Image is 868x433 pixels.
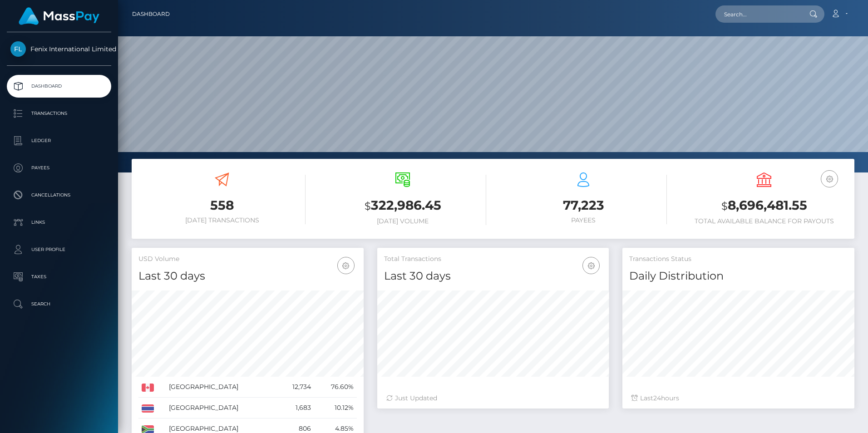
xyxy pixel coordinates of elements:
h3: 8,696,481.55 [681,197,848,215]
td: 76.60% [314,377,357,398]
p: Payees [10,161,108,175]
a: Dashboard [7,75,111,98]
h5: USD Volume [138,255,357,264]
a: Ledger [7,129,111,152]
a: User Profile [7,238,111,261]
h6: Payees [500,216,667,224]
div: Just Updated [386,394,600,403]
a: Transactions [7,102,111,125]
h5: Total Transactions [384,255,602,264]
p: User Profile [10,243,108,256]
td: 12,734 [277,377,314,398]
small: $ [365,200,371,212]
img: MassPay Logo [19,7,99,25]
td: 1,683 [277,398,314,418]
img: TH.png [142,404,154,413]
small: $ [721,200,728,212]
p: Transactions [10,107,108,120]
input: Search... [715,5,801,23]
p: Cancellations [10,188,108,202]
p: Ledger [10,134,108,148]
a: Search [7,293,111,315]
td: 10.12% [314,398,357,418]
p: Taxes [10,270,108,284]
h4: Daily Distribution [629,268,848,284]
a: Taxes [7,266,111,288]
td: [GEOGRAPHIC_DATA] [166,398,277,418]
img: CA.png [142,384,154,392]
h3: 558 [138,197,306,214]
p: Links [10,216,108,229]
p: Search [10,297,108,311]
a: Payees [7,157,111,179]
span: 24 [653,394,661,402]
a: Dashboard [132,5,170,24]
h3: 322,986.45 [319,197,486,215]
p: Dashboard [10,79,108,93]
a: Cancellations [7,184,111,207]
h6: [DATE] Volume [319,217,486,225]
h4: Last 30 days [384,268,602,284]
h6: [DATE] Transactions [138,216,306,224]
span: Fenix International Limited [7,45,111,53]
a: Links [7,211,111,234]
h4: Last 30 days [138,268,357,284]
h6: Total Available Balance for Payouts [681,217,848,225]
img: Fenix International Limited [10,41,26,57]
h5: Transactions Status [629,255,848,264]
td: [GEOGRAPHIC_DATA] [166,377,277,398]
h3: 77,223 [500,197,667,214]
div: Last hours [631,394,845,403]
